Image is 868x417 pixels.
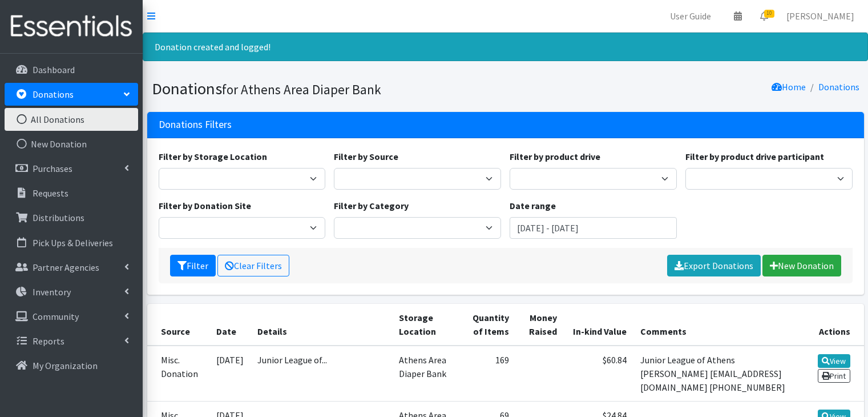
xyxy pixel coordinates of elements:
td: Athens Area Diaper Bank [392,346,457,402]
label: Filter by product drive [510,150,600,163]
a: [PERSON_NAME] [777,5,863,27]
p: Pick Ups & Deliveries [33,237,113,248]
span: 10 [764,10,774,18]
p: Partner Agencies [33,262,99,273]
a: Reports [5,330,138,352]
a: Partner Agencies [5,256,138,279]
a: Inventory [5,280,138,303]
a: New Donation [5,133,138,155]
p: Donations [33,89,74,100]
h3: Donations Filters [159,119,232,131]
p: Requests [33,187,68,199]
label: Date range [510,199,556,212]
a: Clear Filters [217,255,289,276]
td: Misc. Donation [147,346,209,402]
input: January 1, 2011 - December 31, 2011 [510,217,677,239]
a: User Guide [661,5,720,27]
p: Distributions [33,212,84,223]
a: Dashboard [5,58,138,81]
td: Junior League of Athens [PERSON_NAME] [EMAIL_ADDRESS][DOMAIN_NAME] [PHONE_NUMBER] [633,346,804,402]
a: Community [5,305,138,328]
th: In-kind Value [564,304,633,346]
h1: Donations [152,79,502,99]
p: Inventory [33,286,71,298]
a: Pick Ups & Deliveries [5,231,138,254]
a: Export Donations [667,255,761,276]
p: Dashboard [33,64,75,75]
label: Filter by Donation Site [159,199,251,212]
label: Filter by Category [334,199,409,212]
td: [DATE] [209,346,251,402]
th: Actions [804,304,864,346]
p: Reports [33,335,64,347]
a: Print [818,369,850,383]
label: Filter by Storage Location [159,150,267,163]
th: Money Raised [516,304,564,346]
a: Home [772,81,806,93]
p: Purchases [33,163,72,174]
th: Quantity of Items [457,304,515,346]
a: All Donations [5,108,138,131]
a: Distributions [5,206,138,229]
th: Comments [633,304,804,346]
th: Date [209,304,251,346]
a: New Donation [762,255,841,276]
th: Storage Location [392,304,457,346]
th: Source [147,304,209,346]
div: Donation created and logged! [143,33,868,61]
a: Purchases [5,157,138,180]
small: for Athens Area Diaper Bank [222,81,381,98]
a: My Organization [5,354,138,377]
label: Filter by product drive participant [685,150,824,163]
p: Community [33,311,79,322]
a: Donations [818,81,859,93]
td: $60.84 [564,346,633,402]
label: Filter by Source [334,150,398,163]
td: 169 [457,346,515,402]
p: My Organization [33,360,98,371]
td: Junior League of... [251,346,392,402]
th: Details [251,304,392,346]
a: Donations [5,83,138,106]
a: View [818,354,850,368]
a: 10 [751,5,777,27]
a: Requests [5,182,138,205]
img: HumanEssentials [5,7,138,46]
button: Filter [170,255,216,276]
